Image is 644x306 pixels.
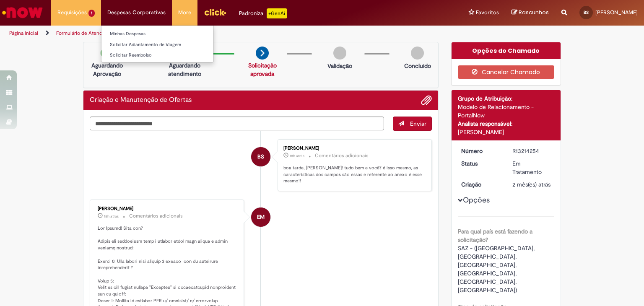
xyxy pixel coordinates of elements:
[512,9,549,17] a: Rascunhos
[267,8,287,18] p: +GenAi
[458,244,536,294] span: SAZ - ([GEOGRAPHIC_DATA], [GEOGRAPHIC_DATA], [GEOGRAPHIC_DATA], [GEOGRAPHIC_DATA], [GEOGRAPHIC_DA...
[595,9,638,16] span: [PERSON_NAME]
[458,228,532,244] b: Para qual país está fazendo a solicitação?
[101,25,214,62] ul: Despesas Corporativas
[455,147,506,155] dt: Número
[256,47,269,60] img: arrow-next.png
[104,214,119,219] span: 18h atrás
[421,95,432,106] button: Adicionar anexos
[283,165,423,184] p: boa tarde, [PERSON_NAME]! tudo bem e você? é isso mesmo, as características dos campos são essas ...
[101,40,213,49] a: Solicitar Adiantamento de Viagem
[107,8,166,17] span: Despesas Corporativas
[411,47,424,60] img: img-circle-grey.png
[290,153,304,158] time: 27/08/2025 15:14:34
[104,214,119,219] time: 27/08/2025 15:07:48
[257,207,265,227] span: EM
[410,120,426,127] span: Enviar
[458,65,555,79] button: Cancelar Chamado
[6,26,423,41] ul: Trilhas de página
[178,8,191,17] span: More
[1,4,44,21] img: ServiceNow
[290,153,304,158] span: 18h atrás
[204,6,226,18] img: click_logo_yellow_360x200.png
[333,47,346,60] img: img-circle-grey.png
[458,94,555,103] div: Grupo de Atribuição:
[257,147,264,167] span: BS
[512,181,551,188] span: 2 mês(es) atrás
[57,8,87,17] span: Requisições
[476,8,499,17] span: Favoritos
[458,119,555,128] div: Analista responsável:
[56,30,118,36] a: Formulário de Atendimento
[512,147,551,155] div: R13214254
[458,103,555,119] div: Modelo de Relacionamento - PortalNow
[327,62,352,70] p: Validação
[315,152,369,159] small: Comentários adicionais
[251,207,270,227] div: Edvaldo Macedo
[512,181,551,188] time: 25/06/2025 14:45:29
[584,10,589,15] span: BS
[129,213,183,220] small: Comentários adicionais
[512,159,551,176] div: Em Tratamento
[239,8,287,18] div: Padroniza
[455,159,506,168] dt: Status
[98,206,237,211] div: [PERSON_NAME]
[458,128,555,136] div: [PERSON_NAME]
[283,146,423,151] div: [PERSON_NAME]
[404,62,431,70] p: Concluído
[90,96,192,104] h2: Criação e Manutenção de Ofertas Histórico de tíquete
[452,42,561,59] div: Opções do Chamado
[9,30,38,36] a: Página inicial
[88,10,95,17] span: 1
[101,29,213,39] a: Minhas Despesas
[164,61,205,78] p: Aguardando atendimento
[90,117,384,131] textarea: Digite sua mensagem aqui...
[393,117,432,131] button: Enviar
[101,51,213,60] a: Solicitar Reembolso
[519,8,549,16] span: Rascunhos
[512,180,551,189] div: 25/06/2025 14:45:29
[251,147,270,166] div: Bianca Ferrari Dos Santos
[248,62,277,78] a: Solicitação aprovada
[87,61,127,78] p: Aguardando Aprovação
[455,180,506,189] dt: Criação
